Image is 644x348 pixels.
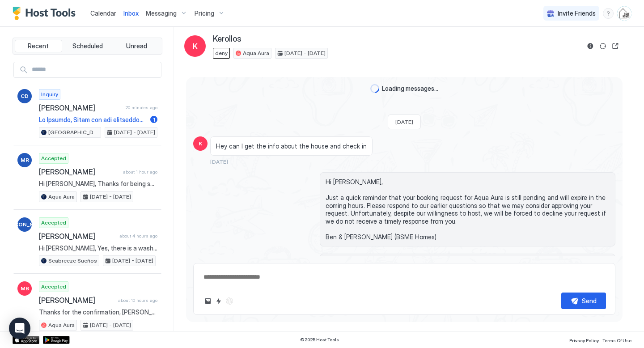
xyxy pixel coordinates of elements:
[118,297,157,303] span: about 10 hours ago
[90,321,131,329] span: [DATE] - [DATE]
[216,142,367,150] span: Hey can I get the info about the house and check in
[243,49,269,57] span: Aqua Aura
[582,296,597,306] div: Send
[617,6,631,21] div: User profile
[39,296,114,305] span: [PERSON_NAME]
[569,335,599,344] a: Privacy Policy
[15,40,62,52] button: Recent
[395,119,413,125] span: [DATE]
[123,8,139,18] a: Inbox
[119,233,157,239] span: about 4 hours ago
[215,49,228,57] span: deny
[39,103,122,112] span: [PERSON_NAME]
[21,92,29,100] span: CD
[597,41,608,51] button: Sync reservation
[41,283,66,291] span: Accepted
[39,244,157,252] span: Hi [PERSON_NAME], Yes, there is a washer and dryer at Seabreeze Sueños; however, guests must eith...
[123,169,157,175] span: about 1 hour ago
[48,257,97,265] span: Seabreeze Sueños
[13,7,80,20] a: Host Tools Logo
[72,42,103,50] span: Scheduled
[585,41,596,51] button: Reservation information
[284,49,326,57] span: [DATE] - [DATE]
[569,338,599,343] span: Privacy Policy
[146,9,177,17] span: Messaging
[64,40,111,52] button: Scheduled
[300,337,339,343] span: © 2025 Host Tools
[41,219,66,227] span: Accepted
[13,336,39,344] a: App Store
[39,116,147,124] span: Lo Ipsumdo, Sitam con adi elitseddoei Temporin Utlab etd magn aliq enim Adm, Veniamqu 81no ex Ull...
[39,308,157,316] span: Thanks for the confirmation, [PERSON_NAME]. Please expect to receive detailed check-in guidance a...
[41,90,58,98] span: Inquiry
[3,221,47,229] span: [PERSON_NAME]
[199,140,202,148] span: K
[9,318,30,339] div: Open Intercom Messenger
[213,34,241,44] span: Kerollos
[602,338,631,343] span: Terms Of Use
[153,116,155,123] span: 1
[603,8,614,19] div: menu
[126,42,147,50] span: Unread
[13,38,162,55] div: tab-group
[370,84,379,93] div: loading
[48,128,99,136] span: [GEOGRAPHIC_DATA]
[602,335,631,344] a: Terms Of Use
[382,85,438,93] span: Loading messages...
[610,41,621,51] button: Open reservation
[39,167,119,176] span: [PERSON_NAME]
[326,178,610,241] span: Hi [PERSON_NAME], Just a quick reminder that your booking request for Aqua Aura is still pending ...
[213,296,224,306] button: Quick reply
[28,62,161,77] input: Input Field
[195,9,214,17] span: Pricing
[39,232,116,241] span: [PERSON_NAME]
[21,156,29,164] span: MR
[114,128,155,136] span: [DATE] - [DATE]
[203,296,213,306] button: Upload image
[90,9,116,17] span: Calendar
[90,8,116,18] a: Calendar
[558,9,596,17] span: Invite Friends
[112,257,153,265] span: [DATE] - [DATE]
[21,284,29,293] span: MB
[28,42,49,50] span: Recent
[113,40,160,52] button: Unread
[90,193,131,201] span: [DATE] - [DATE]
[126,105,157,110] span: 20 minutes ago
[193,41,198,51] span: K
[123,9,139,17] span: Inbox
[43,336,70,344] a: Google Play Store
[48,321,75,329] span: Aqua Aura
[41,154,66,162] span: Accepted
[561,293,606,309] button: Send
[210,158,228,165] span: [DATE]
[48,193,75,201] span: Aqua Aura
[39,180,157,188] span: Hi [PERSON_NAME], Thanks for being such a great guest and taking good care of our home. We gladly...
